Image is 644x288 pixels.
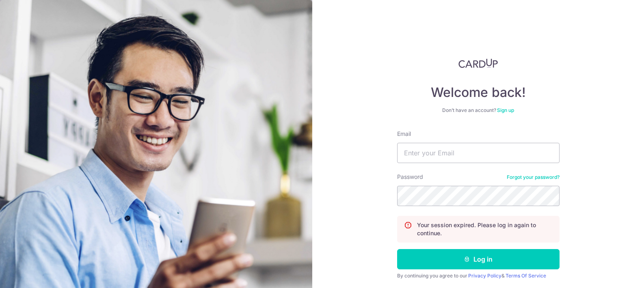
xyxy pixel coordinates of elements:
a: Sign up [497,107,514,113]
label: Password [397,173,423,181]
p: Your session expired. Please log in again to continue. [417,221,553,237]
label: Email [397,130,411,138]
a: Forgot your password? [507,174,560,181]
div: Don’t have an account? [397,107,560,114]
img: CardUp Logo [458,58,498,68]
input: Enter your Email [397,143,560,163]
div: By continuing you agree to our & [397,273,560,279]
a: Terms Of Service [506,273,546,279]
button: Log in [397,249,560,269]
h4: Welcome back! [397,84,560,101]
a: Privacy Policy [468,273,501,279]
